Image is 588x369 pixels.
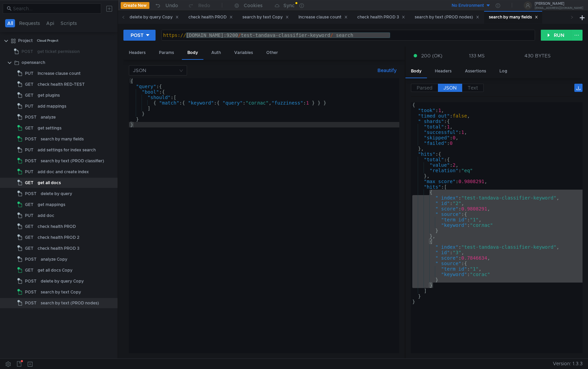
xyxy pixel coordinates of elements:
div: get plugins [38,90,60,100]
div: Headers [123,46,151,59]
div: check health RED-TEST [38,79,85,90]
div: Cookies [244,1,263,10]
div: Headers [429,65,457,78]
div: [PERSON_NAME] [535,2,583,5]
div: add mappings [38,101,66,111]
button: Create New [121,2,149,9]
span: POST [25,134,37,144]
div: check health PROD 2 [38,232,79,243]
button: Redo [183,0,215,11]
span: PUT [25,167,34,177]
div: Undo [165,1,178,10]
div: Params [153,46,179,59]
span: POST [25,189,37,199]
div: delete by query Copy [41,276,84,286]
span: GET [25,232,34,243]
span: POST [25,156,37,166]
div: check health PROD [38,221,76,232]
span: GET [25,178,34,188]
span: GET [25,123,34,133]
div: check health PROD 3 [38,243,79,254]
span: PUT [25,145,34,155]
div: POST [131,31,144,39]
span: PUT [25,101,34,111]
span: GET [25,200,34,210]
span: GET [25,265,34,275]
div: check health PROD [188,14,233,21]
input: Search... [13,5,97,12]
div: 133 MS [469,53,485,59]
div: get settings [38,123,62,133]
div: opensearch [22,57,45,68]
span: GET [25,79,34,90]
div: Auth [206,46,226,59]
div: check health PROD 3 [357,14,405,21]
div: add settings for index search [38,145,96,155]
span: POST [25,112,37,122]
div: Increase clause count [38,68,81,79]
div: Body [182,46,203,60]
div: search by text (PROD nodes) [415,14,479,21]
span: POST [25,254,37,264]
span: JSON [443,85,457,91]
div: 430 BYTES [524,53,551,59]
span: Text [468,85,478,91]
div: Other [261,46,283,59]
div: analyze [41,112,56,122]
span: GET [25,90,34,100]
div: search by text (PROD classifier) [41,156,104,166]
div: Increase clause count [298,14,348,21]
div: Sync [283,3,295,8]
div: Cloud Project [37,36,58,46]
div: search by many fields [489,14,538,21]
button: Scripts [58,19,79,27]
button: Beautify [375,66,399,74]
button: Api [44,19,56,27]
span: GET [25,243,34,254]
div: get mappings [38,200,65,210]
button: Requests [17,19,42,27]
button: RUN [541,30,571,41]
div: get ticket permission [37,46,80,57]
button: POST [123,30,156,41]
div: search by text Copy [242,14,289,21]
span: PUT [25,210,34,221]
div: search by text (PROD nodes) [41,298,99,308]
div: Variables [229,46,258,59]
div: add doc and create index [38,167,89,177]
span: 200 (OK) [421,52,442,59]
div: Project [18,36,33,46]
div: No Environment [452,2,484,9]
div: Body [405,65,427,78]
button: Undo [149,0,183,11]
div: search by many fields [41,134,84,144]
div: search by text Copy [41,287,81,297]
span: POST [25,287,37,297]
span: GET [25,221,34,232]
div: get all docs Copy [38,265,72,275]
button: All [5,19,15,27]
span: POST [25,298,37,308]
span: PUT [25,68,34,79]
div: add doc [38,210,54,221]
div: Redo [198,1,210,10]
div: delete by query [41,189,72,199]
span: Parsed [417,85,432,91]
div: Log [494,65,513,78]
span: Version: 1.3.3 [553,359,583,369]
div: get all docs [38,178,61,188]
span: POST [22,46,33,57]
span: POST [25,276,37,286]
div: Assertions [459,65,492,78]
div: analyze Copy [41,254,67,264]
div: [EMAIL_ADDRESS][DOMAIN_NAME] [535,7,583,9]
div: delete by query Copy [130,14,179,21]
